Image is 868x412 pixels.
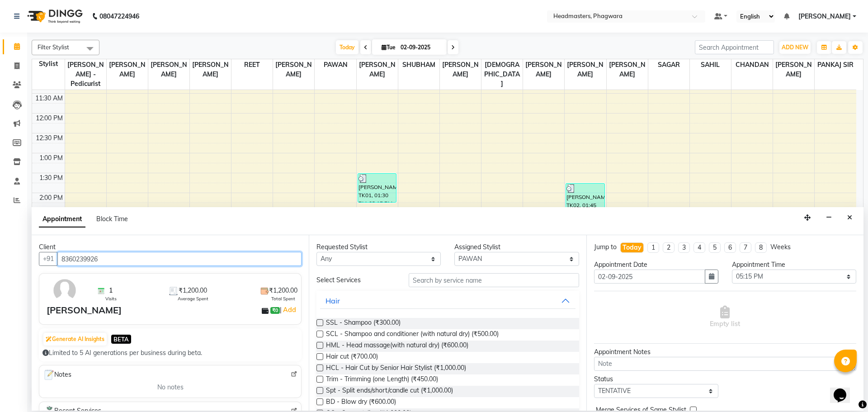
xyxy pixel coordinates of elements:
[32,59,65,69] div: Stylist
[358,174,396,202] div: [PERSON_NAME], TK01, 01:30 PM-02:15 PM, SCL - Shampoo and conditioner (with natural dry)
[648,59,689,71] span: SAGAR
[565,59,606,80] span: [PERSON_NAME]
[107,59,148,80] span: [PERSON_NAME]
[770,242,791,252] div: Weeks
[99,4,139,29] b: 08047224946
[731,59,773,71] span: CHANDAN
[663,242,675,253] li: 2
[280,304,297,315] span: |
[594,347,856,357] div: Appointment Notes
[773,59,814,80] span: [PERSON_NAME]
[315,59,356,71] span: PAWAN
[566,184,604,222] div: [PERSON_NAME], TK02, 01:45 PM-02:45 PM, Haircut and [PERSON_NAME]
[157,383,184,392] span: No notes
[105,295,117,302] span: Visits
[325,295,340,306] div: Hair
[38,193,65,203] div: 2:00 PM
[39,242,302,252] div: Client
[732,260,856,270] div: Appointment Time
[57,252,302,266] input: Search by Name/Mobile/Email/Code
[109,286,113,295] span: 1
[709,242,721,253] li: 5
[336,40,359,54] span: Today
[23,4,85,29] img: logo
[379,44,398,51] span: Tue
[623,243,642,252] div: Today
[326,318,401,329] span: SSL - Shampoo (₹300.00)
[273,59,314,80] span: [PERSON_NAME]
[270,307,280,314] span: ₹0
[843,211,856,225] button: Close
[326,363,466,374] span: HCL - Hair Cut by Senior Hair Stylist (₹1,000.00)
[34,114,65,123] div: 12:00 PM
[779,41,811,54] button: ADD NEW
[39,211,85,227] span: Appointment
[190,59,231,80] span: [PERSON_NAME]
[326,329,499,341] span: SCL - Shampoo and conditioner (with natural dry) (₹500.00)
[440,59,481,80] span: [PERSON_NAME]
[320,293,575,309] button: Hair
[316,242,441,252] div: Requested Stylist
[594,260,718,270] div: Appointment Date
[38,43,69,51] span: Filter Stylist
[724,242,736,253] li: 6
[42,348,298,358] div: Limited to 5 AI generations per business during beta.
[310,275,401,285] div: Select Services
[179,286,207,295] span: ₹1,200.00
[454,242,579,252] div: Assigned Stylist
[398,59,439,71] span: SHUBHAM
[755,242,767,253] li: 8
[38,173,65,183] div: 1:30 PM
[231,59,273,71] span: REET
[481,59,523,90] span: [DEMOGRAPHIC_DATA]
[678,242,690,253] li: 3
[34,133,65,143] div: 12:30 PM
[357,59,398,80] span: [PERSON_NAME]
[47,303,122,317] div: [PERSON_NAME]
[326,341,468,352] span: HML - Head massage(with natural dry) (₹600.00)
[710,306,740,329] span: Empty list
[148,59,189,80] span: [PERSON_NAME]
[326,386,453,397] span: Spt - Split ends/short/candle cut (₹1,000.00)
[52,277,78,303] img: avatar
[269,286,297,295] span: ₹1,200.00
[798,12,851,21] span: [PERSON_NAME]
[690,59,731,71] span: SAHIL
[693,242,705,253] li: 4
[65,59,106,90] span: [PERSON_NAME] - Pedicurist
[39,252,58,266] button: +91
[594,270,705,284] input: yyyy-mm-dd
[111,335,131,343] span: BETA
[607,59,648,80] span: [PERSON_NAME]
[782,44,808,51] span: ADD NEW
[43,333,107,346] button: Generate AI Insights
[740,242,751,253] li: 7
[647,242,659,253] li: 1
[594,374,718,384] div: Status
[326,397,396,408] span: BD - Blow dry (₹600.00)
[594,242,617,252] div: Jump to
[523,59,564,80] span: [PERSON_NAME]
[695,40,774,54] input: Search Appointment
[409,273,579,287] input: Search by service name
[96,215,128,223] span: Block Time
[398,41,443,54] input: 2025-09-02
[815,59,856,71] span: PANKAJ SIR
[43,369,71,381] span: Notes
[282,304,297,315] a: Add
[33,94,65,103] div: 11:30 AM
[326,374,438,386] span: Trim - Trimming (one Length) (₹450.00)
[326,352,378,363] span: Hair cut (₹700.00)
[178,295,208,302] span: Average Spent
[830,376,859,403] iframe: chat widget
[271,295,295,302] span: Total Spent
[38,153,65,163] div: 1:00 PM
